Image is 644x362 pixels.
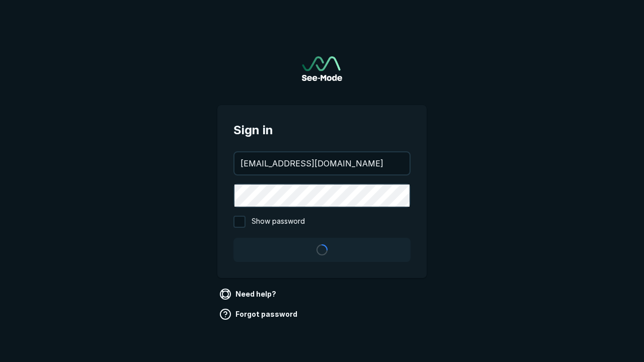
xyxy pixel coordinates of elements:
span: Sign in [233,121,411,139]
a: Forgot password [217,306,301,322]
a: Need help? [217,286,280,302]
img: See-Mode Logo [302,56,342,81]
span: Show password [252,216,305,228]
input: your@email.com [234,152,410,174]
a: Go to sign in [302,56,342,81]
